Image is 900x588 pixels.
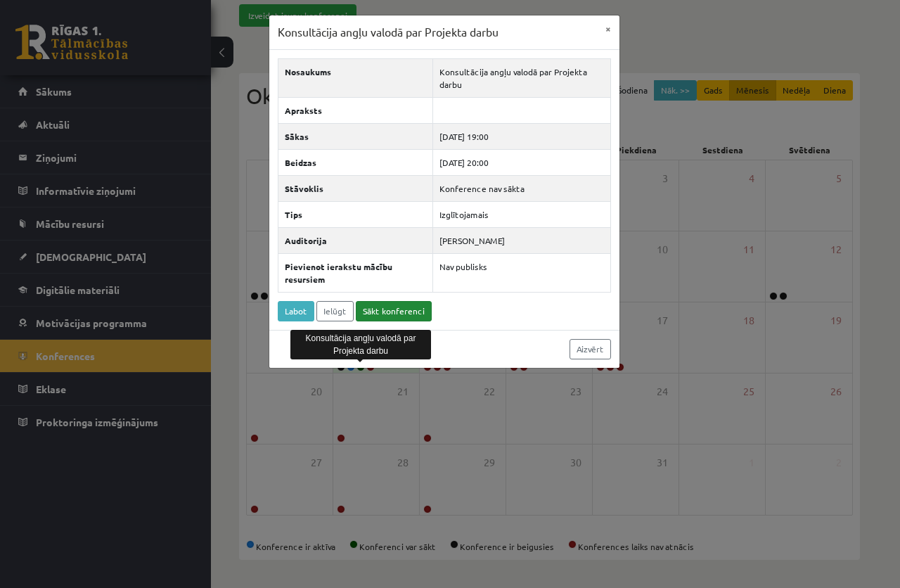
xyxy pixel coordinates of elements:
[278,253,433,292] th: Pievienot ierakstu mācību resursiem
[278,123,433,149] th: Sākas
[278,97,433,123] th: Apraksts
[290,330,431,359] div: Konsultācija angļu valodā par Projekta darbu
[316,301,354,321] a: Ielūgt
[278,227,433,253] th: Auditorija
[356,301,432,321] a: Sākt konferenci
[433,201,610,227] td: Izglītojamais
[278,175,433,201] th: Stāvoklis
[278,58,433,97] th: Nosaukums
[278,301,314,321] a: Labot
[433,149,610,175] td: [DATE] 20:00
[570,339,611,359] a: Aizvērt
[278,24,499,41] h3: Konsultācija angļu valodā par Projekta darbu
[433,253,610,292] td: Nav publisks
[433,175,610,201] td: Konference nav sākta
[597,15,619,42] button: ×
[433,227,610,253] td: [PERSON_NAME]
[278,201,433,227] th: Tips
[278,149,433,175] th: Beidzas
[433,58,610,97] td: Konsultācija angļu valodā par Projekta darbu
[433,123,610,149] td: [DATE] 19:00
